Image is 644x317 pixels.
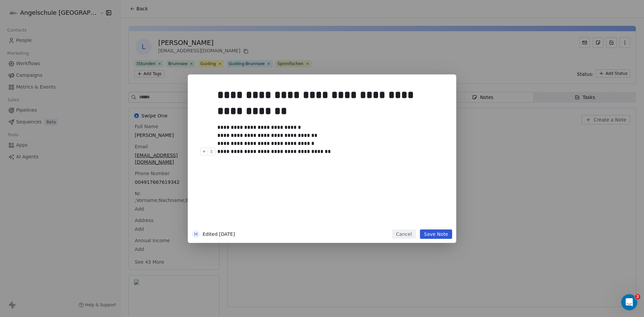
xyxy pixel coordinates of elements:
span: 2 [635,294,640,300]
span: Edited [DATE] [203,231,235,237]
button: Save Note [420,229,452,239]
iframe: Intercom live chat [621,294,637,310]
span: H [192,230,200,238]
button: Cancel [392,229,416,239]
